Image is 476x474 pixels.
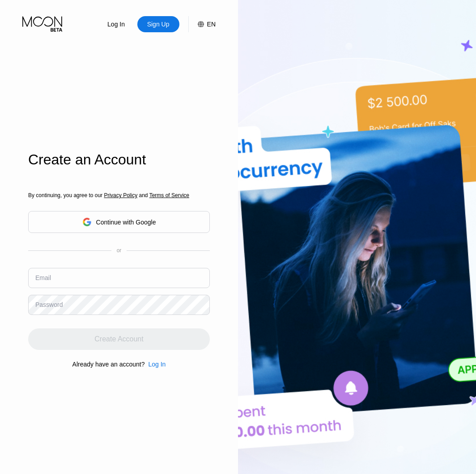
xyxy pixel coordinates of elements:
[106,20,126,29] div: Log In
[148,361,166,368] div: Log In
[149,192,189,198] span: Terms of Service
[72,361,145,368] div: Already have an account?
[35,301,63,308] div: Password
[35,274,51,281] div: Email
[28,151,210,168] div: Create an Account
[137,16,179,32] div: Sign Up
[146,20,170,29] div: Sign Up
[96,219,156,226] div: Continue with Google
[95,16,137,32] div: Log In
[188,16,216,32] div: EN
[117,247,122,254] div: or
[104,192,137,198] span: Privacy Policy
[144,361,166,368] div: Log In
[137,192,149,198] span: and
[207,21,216,28] div: EN
[28,211,210,233] div: Continue with Google
[28,192,210,198] div: By continuing, you agree to our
